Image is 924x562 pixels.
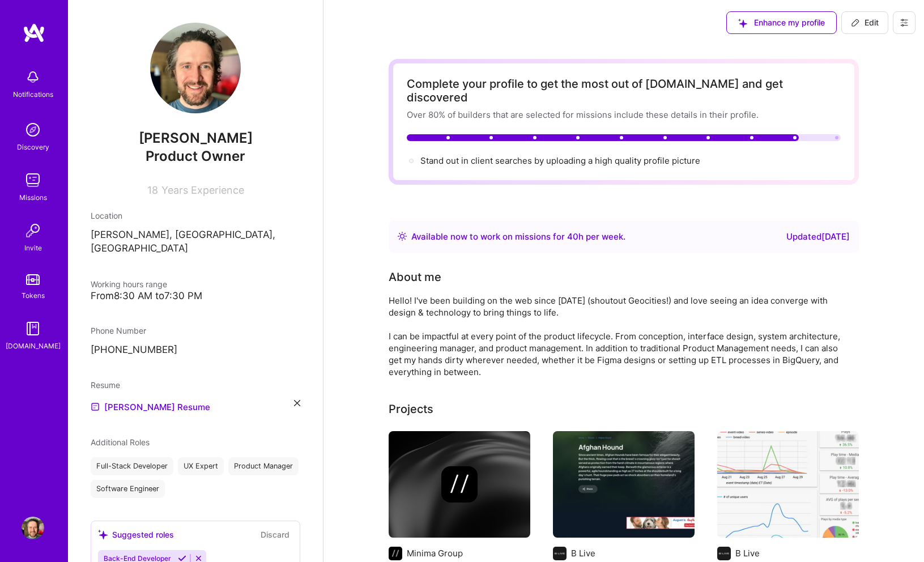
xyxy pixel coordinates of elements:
[411,230,625,244] div: Available now to work on missions for h per week .
[161,184,244,196] span: Years Experience
[91,279,167,289] span: Working hours range
[389,269,441,286] div: About me
[389,431,530,538] img: cover
[257,528,293,541] button: Discard
[91,290,300,302] div: From 8:30 AM to 7:30 PM
[407,77,841,104] div: Complete your profile to get the most out of [DOMAIN_NAME] and get discovered
[571,547,595,559] div: B Live
[91,210,300,222] div: Location
[389,295,842,378] div: Hello! I've been building on the web since [DATE] (shoutout Geocities!) and love seeing an idea c...
[553,431,695,538] img: Web platform for OTT (digital tv) front end
[91,228,300,256] p: [PERSON_NAME], [GEOGRAPHIC_DATA], [GEOGRAPHIC_DATA]
[178,457,224,475] div: UX Expert
[22,219,44,242] img: Invite
[441,466,478,503] img: Company logo
[398,232,407,241] img: Availability
[91,457,173,475] div: Full-Stack Developer
[22,118,44,141] img: discovery
[91,480,165,498] div: Software Engineer
[91,343,300,357] p: [PHONE_NUMBER]
[146,148,245,164] span: Product Owner
[420,155,700,167] div: Stand out in client searches by uploading a high quality profile picture
[22,66,44,88] img: bell
[389,401,433,418] div: Projects
[567,231,578,242] span: 40
[294,400,300,406] i: icon Close
[735,547,760,559] div: B Live
[6,340,61,352] div: [DOMAIN_NAME]
[726,11,837,34] button: Enhance my profile
[22,517,44,539] img: User Avatar
[19,517,47,539] a: User Avatar
[24,242,42,254] div: Invite
[147,184,158,196] span: 18
[91,400,210,414] a: [PERSON_NAME] Resume
[22,317,44,340] img: guide book
[26,274,40,285] img: tokens
[22,289,45,301] div: Tokens
[389,547,402,560] img: Company logo
[23,23,45,43] img: logo
[717,547,731,560] img: Company logo
[98,529,174,540] div: Suggested roles
[91,380,120,390] span: Resume
[22,169,44,191] img: teamwork
[553,547,567,560] img: Company logo
[407,547,463,559] div: Minima Group
[228,457,299,475] div: Product Manager
[98,530,108,539] i: icon SuggestedTeams
[150,23,241,113] img: User Avatar
[91,402,100,411] img: Resume
[91,130,300,147] span: [PERSON_NAME]
[91,326,146,335] span: Phone Number
[13,88,53,100] div: Notifications
[19,191,47,203] div: Missions
[91,437,150,447] span: Additional Roles
[17,141,49,153] div: Discovery
[851,17,879,28] span: Edit
[738,19,747,28] i: icon SuggestedTeams
[841,11,888,34] button: Edit
[407,109,841,121] div: Over 80% of builders that are selected for missions include these details in their profile.
[738,17,825,28] span: Enhance my profile
[786,230,850,244] div: Updated [DATE]
[717,431,859,538] img: Normalized tracking, data warehousing/ETL & front end reporting system for OTT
